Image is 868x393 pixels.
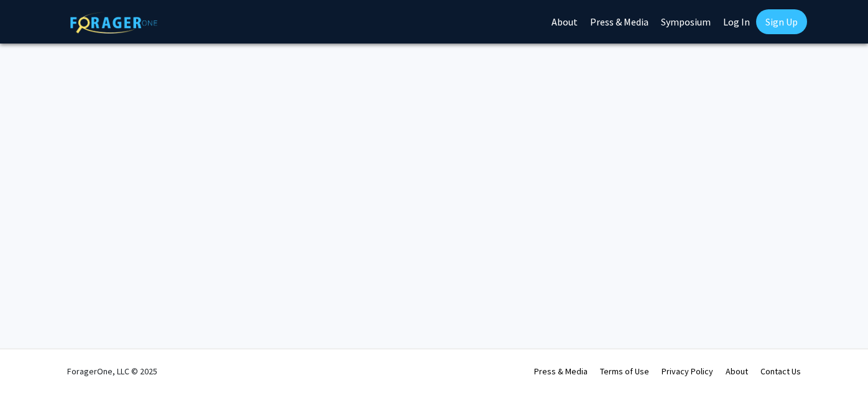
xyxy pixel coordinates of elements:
a: About [726,366,748,377]
a: Contact Us [760,366,801,377]
a: Press & Media [534,366,588,377]
div: ForagerOne, LLC © 2025 [67,349,157,393]
a: Privacy Policy [662,366,713,377]
a: Terms of Use [600,366,649,377]
a: Sign Up [756,9,807,34]
img: ForagerOne Logo [70,12,157,34]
